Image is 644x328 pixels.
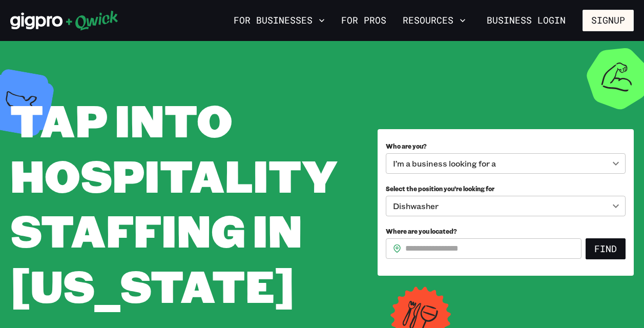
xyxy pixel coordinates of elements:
button: Resources [399,12,470,29]
a: For Pros [337,12,390,29]
button: Signup [583,10,634,31]
a: Business Login [478,10,574,31]
button: For Businesses [230,12,329,29]
div: Dishwasher [386,196,626,216]
span: Who are you? [386,142,427,150]
div: I’m a business looking for a [386,153,626,174]
span: Select the position you’re looking for [386,184,494,193]
span: Tap into Hospitality Staffing in [US_STATE] [10,90,337,315]
span: Where are you located? [386,227,457,235]
button: Find [586,238,626,260]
